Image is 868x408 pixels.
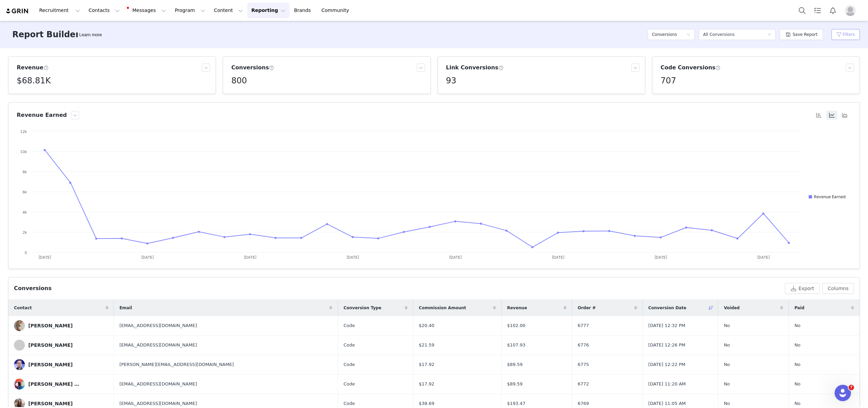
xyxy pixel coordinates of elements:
[28,381,79,387] div: [PERSON_NAME] & [PERSON_NAME] Cut The Crap
[28,362,73,367] div: [PERSON_NAME]
[343,322,355,329] span: Code
[210,3,247,18] button: Content
[507,305,527,311] span: Revenue
[780,29,823,40] button: Save Report
[832,29,860,40] button: Filters
[578,361,589,368] span: 6775
[419,361,435,368] span: $17.92
[648,361,686,368] span: [DATE] 12:22 PM
[794,322,800,329] span: No
[810,3,825,18] a: Tasks
[290,3,317,18] a: Brands
[119,342,197,349] span: [EMAIL_ADDRESS][DOMAIN_NAME]
[794,342,800,349] span: No
[419,322,435,329] span: $20.40
[794,381,800,387] span: No
[835,385,851,401] iframe: Intercom live chat
[652,29,677,40] h5: Conversions
[14,305,32,311] span: Contact
[661,64,721,72] h3: Code Conversions
[449,255,462,260] text: [DATE]
[794,305,804,311] span: Paid
[724,400,730,407] span: No
[814,194,845,199] text: Revenue Earned
[343,342,355,349] span: Code
[119,381,197,387] span: [EMAIL_ADDRESS][DOMAIN_NAME]
[648,305,687,311] span: Conversion Date
[343,305,381,311] span: Conversion Type
[28,401,73,406] div: [PERSON_NAME]
[119,305,132,311] span: Email
[119,400,197,407] span: [EMAIL_ADDRESS][DOMAIN_NAME]
[724,361,730,368] span: No
[578,305,596,311] span: Order #
[825,3,840,18] button: Notifications
[767,32,771,37] i: icon: down
[14,340,108,351] a: [PERSON_NAME]
[231,74,247,87] h5: 800
[419,305,466,311] span: Commission Amount
[849,385,854,390] span: 7
[703,29,734,40] div: All Conversions
[343,400,355,407] span: Code
[119,361,234,368] span: [PERSON_NAME][EMAIL_ADDRESS][DOMAIN_NAME]
[446,74,457,87] h5: 93
[23,230,27,235] text: 2k
[318,3,356,18] a: Community
[841,5,863,16] button: Profile
[14,320,25,331] img: fabbd01b-b1c7-430e-8dc8-0d56af64036d.jpg
[14,359,108,370] a: [PERSON_NAME]
[35,3,84,18] button: Recruitment
[5,8,29,14] img: grin logo
[244,255,256,260] text: [DATE]
[794,361,800,368] span: No
[578,342,589,349] span: 6776
[23,190,27,194] text: 6k
[17,74,51,87] h5: $68.81K
[25,250,27,255] text: 0
[578,381,589,387] span: 6772
[14,320,108,331] a: [PERSON_NAME]
[20,149,27,154] text: 10k
[552,255,564,260] text: [DATE]
[648,400,686,407] span: [DATE] 11:05 AM
[845,5,856,16] img: placeholder-profile.jpg
[14,379,25,390] img: 4e31f251-413e-4cba-98b0-54ac38587df9--s.jpg
[119,322,197,329] span: [EMAIL_ADDRESS][DOMAIN_NAME]
[17,111,67,119] h3: Revenue Earned
[578,400,589,407] span: 6769
[14,359,25,370] img: 91604c3b-16e2-4711-b79b-68b1dbb54e3b--s.jpg
[23,210,27,215] text: 4k
[794,400,800,407] span: No
[347,255,359,260] text: [DATE]
[822,283,854,294] button: Columns
[14,284,52,293] div: Conversions
[648,322,686,329] span: [DATE] 12:32 PM
[724,305,739,311] span: Voided
[687,32,691,37] i: icon: down
[28,323,73,328] div: [PERSON_NAME]
[654,255,667,260] text: [DATE]
[724,381,730,387] span: No
[141,255,154,260] text: [DATE]
[419,400,435,407] span: $38.69
[12,28,79,41] h3: Report Builder
[343,361,355,368] span: Code
[14,379,108,390] a: [PERSON_NAME] & [PERSON_NAME] Cut The Crap
[23,169,27,174] text: 8k
[507,361,523,368] span: $89.59
[507,381,523,387] span: $89.59
[648,381,686,387] span: [DATE] 11:20 AM
[343,381,355,387] span: Code
[124,3,170,18] button: Messages
[20,129,27,134] text: 12k
[507,322,526,329] span: $102.00
[507,342,526,349] span: $107.93
[39,255,51,260] text: [DATE]
[724,322,730,329] span: No
[578,322,589,329] span: 6777
[171,3,209,18] button: Program
[28,342,73,348] div: [PERSON_NAME]
[724,342,730,349] span: No
[785,283,820,294] button: Export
